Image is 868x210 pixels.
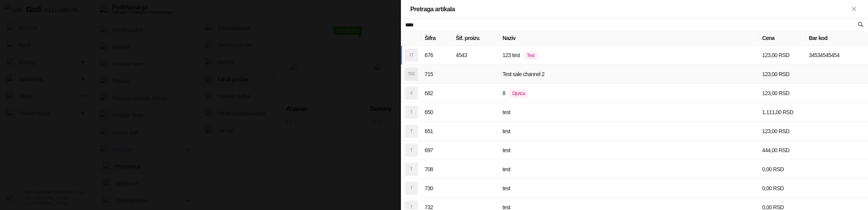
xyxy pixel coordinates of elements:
td: 8 [499,84,759,103]
td: 715 [422,65,453,84]
th: Naziv [499,31,759,46]
div: TSC [405,68,418,80]
div: T [405,106,418,118]
td: test [499,122,759,141]
td: 697 [422,141,453,160]
td: 123,00 RSD [759,46,806,65]
td: 682 [422,84,453,103]
th: Šif. proizv. [453,31,499,46]
td: 650 [422,103,453,122]
td: test [499,141,759,160]
td: 708 [422,160,453,179]
button: Zatvori [849,5,859,14]
div: T [405,125,418,137]
td: 730 [422,179,453,198]
td: 34534545454 [806,46,868,65]
span: Test [524,51,537,60]
th: Cena [759,31,806,46]
td: 123,00 RSD [759,122,806,141]
th: Šifra [422,31,453,46]
div: T [405,144,418,156]
td: 676 [422,46,453,65]
div: T [405,163,418,175]
td: 123,00 RSD [759,84,806,103]
td: 444,00 RSD [759,141,806,160]
div: T [405,182,418,194]
td: test [499,160,759,179]
td: 123,00 RSD [759,65,806,84]
div: 8 [405,87,418,99]
th: Bar kod [806,31,868,46]
td: 0,00 RSD [759,179,806,198]
td: 1.111,00 RSD [759,103,806,122]
td: test [499,103,759,122]
td: test [499,179,759,198]
td: 651 [422,122,453,141]
div: Pretraga artikala [410,5,849,14]
td: 123 test [499,46,759,65]
td: 4543 [453,46,499,65]
td: Test sale channel 2 [499,65,759,84]
span: Djurica [509,89,528,98]
div: 1T [405,49,418,61]
td: 0,00 RSD [759,160,806,179]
